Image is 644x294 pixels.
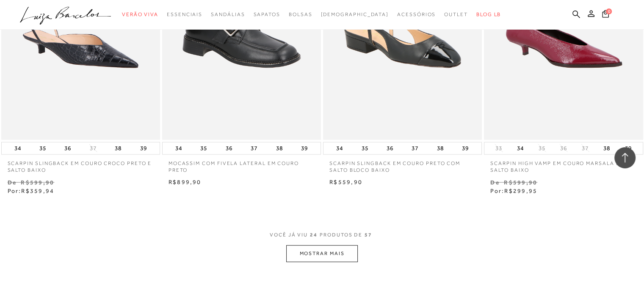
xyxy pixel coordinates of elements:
[248,143,260,154] button: 37
[253,11,280,17] span: Sapatos
[21,187,54,194] span: R$359,94
[397,7,436,22] a: categoryNavScreenReaderText
[459,143,471,154] button: 39
[490,187,537,194] span: Por:
[310,232,318,238] span: 24
[173,143,185,154] button: 34
[514,143,526,154] button: 34
[504,187,537,194] span: R$299,95
[601,143,613,154] button: 38
[299,143,310,154] button: 39
[286,245,357,262] button: MOSTRAR MAIS
[270,232,374,238] span: VOCÊ JÁ VIU PRODUTOS DE
[409,143,421,154] button: 37
[223,143,235,154] button: 36
[8,187,55,194] span: Por:
[397,11,436,17] span: Acessórios
[37,143,49,154] button: 35
[21,179,54,186] small: R$599,90
[622,143,634,154] button: 39
[273,143,285,154] button: 38
[289,7,312,22] a: categoryNavScreenReaderText
[321,7,389,22] a: noSubCategoriesText
[167,7,202,22] a: categoryNavScreenReaderText
[606,8,612,14] span: 0
[87,144,99,152] button: 37
[8,179,17,186] small: De
[112,143,124,154] button: 38
[211,11,245,17] span: Sandálias
[365,232,372,238] span: 57
[493,144,505,152] button: 33
[579,144,591,152] button: 37
[444,11,468,17] span: Outlet
[359,143,371,154] button: 35
[169,179,202,185] span: R$899,90
[138,143,149,154] button: 39
[167,11,202,17] span: Essenciais
[62,143,74,154] button: 36
[484,155,643,174] a: SCARPIN HIGH VAMP EM COURO MARSALA E SALTO BAIXO
[600,9,611,21] button: 0
[490,179,499,186] small: De
[476,7,501,22] a: BLOG LB
[198,143,210,154] button: 35
[253,7,280,22] a: categoryNavScreenReaderText
[504,179,537,186] small: R$599,90
[289,11,312,17] span: Bolsas
[334,143,345,154] button: 34
[536,144,548,152] button: 35
[321,11,389,17] span: [DEMOGRAPHIC_DATA]
[211,7,245,22] a: categoryNavScreenReaderText
[384,143,396,154] button: 36
[329,179,362,185] span: R$559,90
[12,143,24,154] button: 34
[1,155,160,174] a: SCARPIN SLINGBACK EM COURO CROCO PRETO E SALTO BAIXO
[444,7,468,22] a: categoryNavScreenReaderText
[434,143,446,154] button: 38
[122,7,158,22] a: categoryNavScreenReaderText
[476,11,501,17] span: BLOG LB
[323,155,482,174] a: SCARPIN SLINGBACK EM COURO PRETO COM SALTO BLOCO BAIXO
[162,155,321,174] a: MOCASSIM COM FIVELA LATERAL EM COURO PRETO
[558,144,569,152] button: 36
[122,11,158,17] span: Verão Viva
